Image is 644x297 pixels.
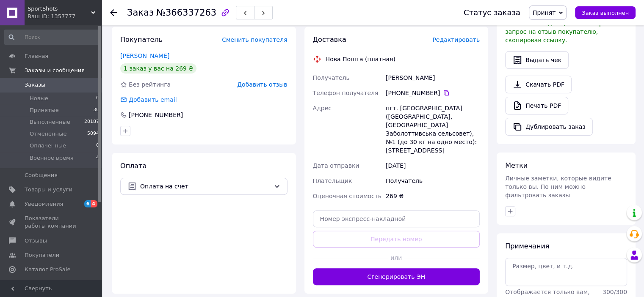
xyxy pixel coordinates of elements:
span: Сменить покупателя [222,36,287,43]
div: пгт. [GEOGRAPHIC_DATA] ([GEOGRAPHIC_DATA], [GEOGRAPHIC_DATA] Заболоттивська сельсовет), №1 (до 30... [384,101,481,158]
span: 4 [96,154,99,162]
span: Добавить отзыв [237,81,287,88]
span: Личные заметки, которые видите только вы. По ним можно фильтровать заказы [505,175,611,199]
span: Отмененные [30,130,66,138]
span: Покупатель [120,35,163,44]
span: Каталог ProSale [25,266,70,273]
span: Заказ [127,8,154,18]
div: Добавить email [119,95,178,104]
span: 0 [96,95,99,102]
a: Скачать PDF [505,76,572,93]
a: Печать PDF [505,97,568,114]
span: Дата отправки [313,162,359,169]
span: Получатель [313,74,350,81]
div: [DATE] [384,158,481,173]
div: Нова Пошта (платная) [323,55,398,63]
div: Статус заказа [464,8,520,17]
span: Заказы [25,81,45,89]
span: 0 [96,142,99,150]
span: Адрес [313,105,332,112]
input: Номер экспресс-накладной [313,210,480,227]
a: [PERSON_NAME] [120,52,169,59]
span: Плательщик [313,177,352,184]
span: Покупатели [25,251,59,259]
span: Оплата [120,162,146,170]
div: [PERSON_NAME] [384,70,481,85]
span: Оплаченные [30,142,66,150]
input: Поиск [4,30,100,45]
span: SportShots [28,5,91,13]
span: 4 [91,200,97,207]
span: Заказы и сообщения [25,67,85,74]
button: Заказ выполнен [575,6,636,19]
span: 20187 [84,118,99,126]
span: Показатели работы компании [25,215,78,230]
span: 300 / 300 [603,289,627,295]
span: Товары и услуги [25,186,72,193]
div: 269 ₴ [384,188,481,204]
span: Без рейтинга [129,81,171,88]
div: 1 заказ у вас на 269 ₴ [120,63,196,74]
div: Вернуться назад [110,8,117,17]
span: Принятые [30,106,59,114]
button: Дублировать заказ [505,118,593,136]
div: Ваш ID: 1357777 [28,13,102,20]
span: Новые [30,95,48,102]
span: Метки [505,161,528,169]
span: Редактировать [432,36,480,43]
div: Получатель [384,173,481,188]
span: Оценочная стоимость [313,193,382,199]
span: Военное время [30,154,74,162]
div: [PHONE_NUMBER] [386,89,480,97]
div: Добавить email [128,95,178,104]
span: 5094 [87,130,99,138]
span: Главная [25,52,48,60]
span: или [388,253,404,262]
div: [PHONE_NUMBER] [128,111,184,119]
span: 6 [84,200,91,207]
span: 30 [93,106,99,114]
span: №366337263 [156,8,216,18]
span: Выполненные [30,118,70,126]
span: Уведомления [25,200,63,208]
span: Оплата на счет [140,182,270,191]
span: Заказ выполнен [582,10,629,16]
span: Принят [533,9,556,16]
button: Выдать чек [505,51,569,69]
span: Доставка [313,35,346,44]
span: Примечания [505,242,549,250]
span: Телефон получателя [313,90,379,96]
span: Сообщения [25,172,58,179]
span: Отзывы [25,237,47,245]
button: Сгенерировать ЭН [313,268,480,285]
span: У вас есть 30 дней, чтобы отправить запрос на отзыв покупателю, скопировав ссылку. [505,20,621,44]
